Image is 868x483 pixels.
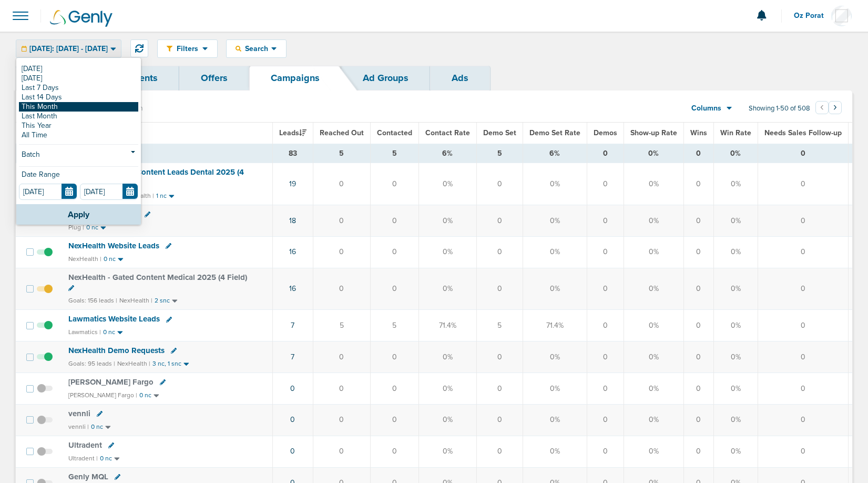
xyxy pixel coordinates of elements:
[418,268,476,309] td: 0%
[758,268,848,309] td: 0
[241,44,271,53] span: Search
[68,423,89,430] small: vennli |
[179,66,249,90] a: Offers
[377,128,412,137] span: Contacted
[370,341,418,373] td: 0
[19,102,138,112] a: This Month
[683,341,713,373] td: 0
[290,384,295,393] a: 0
[683,236,713,268] td: 0
[624,144,683,163] td: 0%
[587,205,624,236] td: 0
[19,112,138,121] a: Last Month
[117,360,150,367] small: NexHealth |
[289,216,296,225] a: 18
[418,163,476,205] td: 0%
[624,436,683,467] td: 0%
[476,373,523,404] td: 0
[523,310,587,341] td: 71.4%
[430,66,490,90] a: Ads
[425,128,470,137] span: Contact Rate
[683,436,713,467] td: 0
[19,93,138,102] a: Last 14 Days
[19,121,138,130] a: This Year
[68,455,98,462] small: Ultradent |
[624,163,683,205] td: 0%
[691,103,721,114] span: Columns
[341,66,430,90] a: Ad Groups
[313,236,370,268] td: 0
[794,12,831,19] span: Oz Porat
[418,373,476,404] td: 0%
[100,455,112,462] small: 0 nc
[523,373,587,404] td: 0%
[713,268,758,309] td: 0%
[683,268,713,309] td: 0
[172,44,202,53] span: Filters
[19,64,138,74] a: [DATE]
[713,205,758,236] td: 0%
[418,310,476,341] td: 71.4%
[624,373,683,404] td: 0%
[68,273,247,282] span: NexHealth - Gated Content Medical 2025 (4 Field)
[291,353,294,361] a: 7
[16,204,141,225] button: Apply
[272,144,313,163] td: 83
[713,144,758,163] td: 0%
[86,224,98,232] small: 0 nc
[683,205,713,236] td: 0
[313,373,370,404] td: 0
[320,128,364,137] span: Reached Out
[713,236,758,268] td: 0%
[313,268,370,309] td: 0
[720,128,751,137] span: Win Rate
[289,179,296,188] a: 19
[249,66,341,90] a: Campaigns
[523,163,587,205] td: 0%
[313,436,370,467] td: 0
[758,205,848,236] td: 0
[587,404,624,436] td: 0
[587,144,624,163] td: 0
[290,415,295,424] a: 0
[587,236,624,268] td: 0
[829,101,842,114] button: Go to next page
[68,241,159,250] span: NexHealth Website Leads
[523,268,587,309] td: 0%
[418,436,476,467] td: 0%
[418,236,476,268] td: 0%
[529,128,580,137] span: Demo Set Rate
[624,205,683,236] td: 0%
[683,163,713,205] td: 0
[476,163,523,205] td: 0
[483,128,516,137] span: Demo Set
[683,310,713,341] td: 0
[418,341,476,373] td: 0%
[594,128,617,137] span: Demos
[68,224,84,231] small: Plug |
[19,171,138,184] div: Date Range
[139,391,151,399] small: 0 nc
[68,472,108,481] span: Genly MQL
[758,341,848,373] td: 0
[587,268,624,309] td: 0
[476,341,523,373] td: 0
[62,144,272,163] td: TOTALS ( )
[476,268,523,309] td: 0
[758,404,848,436] td: 0
[68,409,90,418] span: vennli
[713,163,758,205] td: 0%
[587,436,624,467] td: 0
[370,310,418,341] td: 5
[16,66,106,90] a: Dashboard
[476,310,523,341] td: 5
[587,163,624,205] td: 0
[19,130,138,140] a: All Time
[156,192,167,200] small: 1 nc
[19,149,138,162] a: Batch
[289,284,296,293] a: 16
[764,128,842,137] span: Needs Sales Follow-up
[758,310,848,341] td: 0
[279,128,307,137] span: Leads
[68,360,115,368] small: Goals: 95 leads |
